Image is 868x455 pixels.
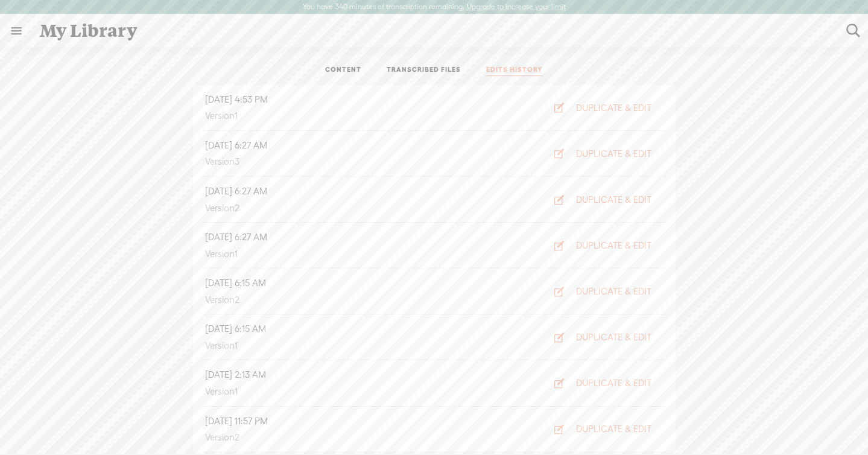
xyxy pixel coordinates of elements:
span: [DATE] 6:15 AM [203,323,268,334]
div: DUPLICATE & EDIT [576,148,651,160]
span: [DATE] 2:13 AM [203,369,268,380]
span: Version 2 [203,203,242,213]
span: [DATE] 11:57 PM [203,416,270,426]
a: CONTENT [325,65,361,76]
div: DUPLICATE & EDIT [576,102,651,114]
span: Version 1 [203,386,240,396]
span: Version 3 [203,156,242,167]
button: DUPLICATE & EDIT [537,236,661,255]
label: Upgrade to increase your limit [467,2,566,12]
div: DUPLICATE & EDIT [576,377,651,389]
button: DUPLICATE & EDIT [537,98,661,117]
button: DUPLICATE & EDIT [537,328,661,347]
span: [DATE] 4:53 PM [203,94,270,104]
div: My Library [31,15,838,46]
span: [DATE] 6:15 AM [203,278,268,288]
div: DUPLICATE & EDIT [576,194,651,206]
span: Version 2 [203,432,242,442]
a: TRANSCRIBED FILES [387,65,461,76]
button: DUPLICATE & EDIT [537,144,661,163]
label: You have 340 minutes of transcription remaining. [303,2,464,12]
div: DUPLICATE & EDIT [576,240,651,252]
span: Version 1 [203,340,240,351]
button: DUPLICATE & EDIT [537,282,661,301]
div: DUPLICATE & EDIT [576,423,651,435]
span: [DATE] 6:27 AM [203,186,270,196]
button: DUPLICATE & EDIT [537,419,661,439]
span: Version 1 [203,110,240,121]
div: DUPLICATE & EDIT [576,285,651,297]
a: EDITS HISTORY [486,65,543,76]
span: Version 2 [203,294,242,305]
span: [DATE] 6:27 AM [203,232,270,242]
div: DUPLICATE & EDIT [576,331,651,343]
span: [DATE] 6:27 AM [203,140,270,150]
span: Version 1 [203,249,240,259]
button: DUPLICATE & EDIT [537,190,661,209]
button: DUPLICATE & EDIT [537,374,661,393]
